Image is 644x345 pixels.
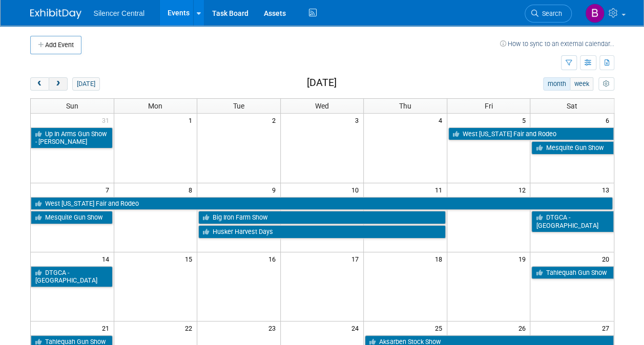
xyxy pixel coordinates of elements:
span: 11 [434,183,447,196]
span: Wed [315,102,329,110]
a: Tahlequah Gun Show [531,266,613,279]
span: 26 [517,321,530,334]
a: Big Iron Farm Show [198,211,446,224]
span: 22 [184,321,197,334]
span: 25 [434,321,447,334]
span: Sat [567,102,577,110]
button: week [570,77,593,91]
span: 3 [354,114,363,126]
a: Mesquite Gun Show [531,141,613,155]
span: 17 [350,252,363,265]
span: 27 [601,321,614,334]
span: 8 [188,183,197,196]
a: Search [525,5,572,23]
a: West [US_STATE] Fair and Rodeo [448,127,614,141]
span: 2 [271,114,280,126]
span: 5 [521,114,530,126]
span: 6 [605,114,614,126]
span: 16 [267,252,280,265]
span: 9 [271,183,280,196]
span: 21 [101,321,114,334]
a: Mesquite Gun Show [31,211,113,224]
span: Fri [485,102,493,110]
span: Mon [148,102,162,110]
span: 24 [350,321,363,334]
span: Sun [66,102,78,110]
i: Personalize Calendar [603,81,610,88]
span: Thu [399,102,411,110]
span: 20 [601,252,614,265]
span: Search [538,10,562,17]
a: How to sync to an external calendar... [500,40,614,48]
span: 4 [438,114,447,126]
span: 12 [517,183,530,196]
span: 15 [184,252,197,265]
a: West [US_STATE] Fair and Rodeo [31,197,613,210]
span: 10 [350,183,363,196]
span: 18 [434,252,447,265]
button: Add Event [30,36,81,54]
button: myCustomButton [598,77,614,91]
span: 31 [101,114,114,126]
a: Up In Arms Gun Show - [PERSON_NAME] [31,127,113,148]
span: 1 [188,114,197,126]
a: DTGCA - [GEOGRAPHIC_DATA] [531,211,613,232]
img: Billee Page [585,4,605,23]
a: DTGCA - [GEOGRAPHIC_DATA] [31,266,113,287]
button: next [49,77,68,91]
h2: [DATE] [306,77,336,89]
span: Tue [233,102,244,110]
button: month [543,77,570,91]
span: 13 [601,183,614,196]
span: 19 [517,252,530,265]
span: 7 [105,183,114,196]
span: Silencer Central [94,9,145,17]
button: [DATE] [72,77,99,91]
img: ExhibitDay [30,9,81,19]
span: 23 [267,321,280,334]
button: prev [30,77,49,91]
span: 14 [101,252,114,265]
a: Husker Harvest Days [198,225,446,239]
